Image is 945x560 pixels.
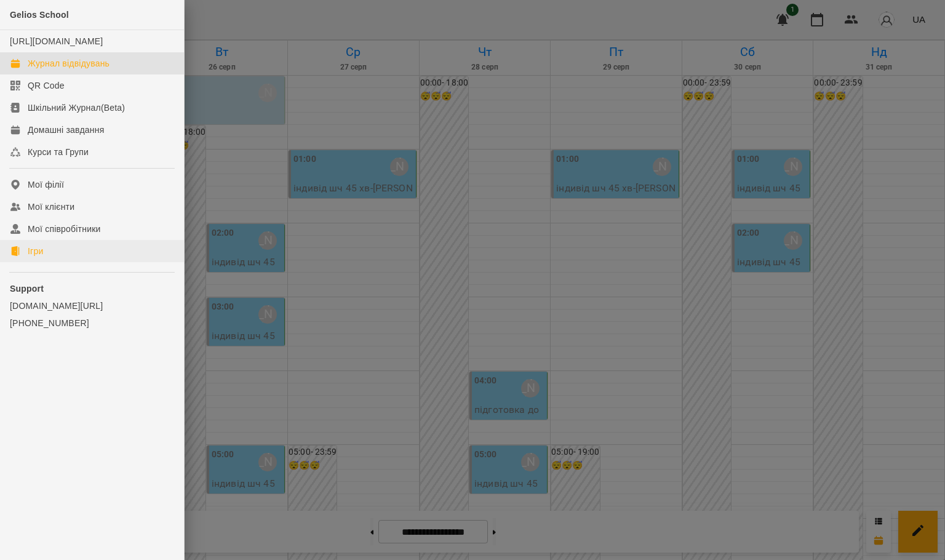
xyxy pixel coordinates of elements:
[10,317,174,329] a: [PHONE_NUMBER]
[28,124,104,136] div: Домашні завдання
[28,178,64,191] div: Мої філії
[10,282,174,295] p: Support
[10,36,103,46] a: [URL][DOMAIN_NAME]
[28,245,43,257] div: Ігри
[28,79,65,92] div: QR Code
[28,201,74,213] div: Мої клієнти
[28,223,101,235] div: Мої співробітники
[28,57,110,70] div: Журнал відвідувань
[10,10,69,20] span: Gelios School
[10,300,174,312] a: [DOMAIN_NAME][URL]
[28,102,125,114] div: Шкільний Журнал(Beta)
[28,146,89,158] div: Курси та Групи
